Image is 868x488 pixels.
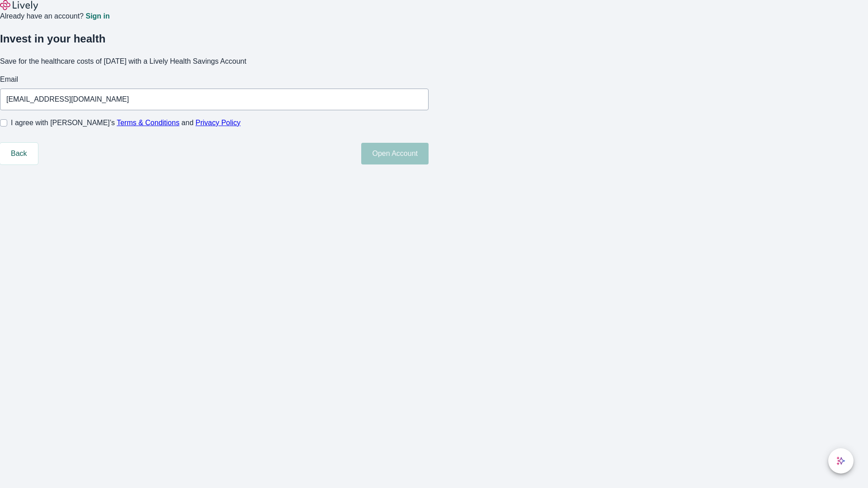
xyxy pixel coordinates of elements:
a: Terms & Conditions [117,119,179,127]
span: I agree with [PERSON_NAME]’s and [11,117,241,128]
svg: Lively AI Assistant [836,456,845,465]
a: Privacy Policy [196,119,241,127]
button: chat [828,448,854,474]
a: Sign in [85,13,109,20]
